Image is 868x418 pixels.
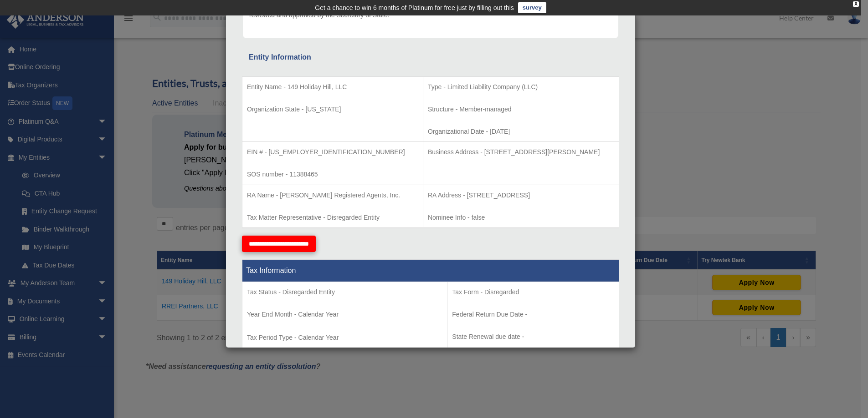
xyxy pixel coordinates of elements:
[247,309,442,320] p: Year End Month - Calendar Year
[247,190,418,201] p: RA Name - [PERSON_NAME] Registered Agents, Inc.
[428,212,614,223] p: Nominee Info - false
[247,169,418,180] p: SOS number - 11388465
[242,260,619,282] th: Tax Information
[247,146,418,158] p: EIN # - [US_EMPLOYER_IDENTIFICATION_NUMBER]
[249,51,612,64] div: Entity Information
[247,212,418,223] p: Tax Matter Representative - Disregarded Entity
[247,287,442,298] p: Tax Status - Disregarded Entity
[428,146,614,158] p: Business Address - [STREET_ADDRESS][PERSON_NAME]
[428,126,614,137] p: Organizational Date - [DATE]
[428,104,614,115] p: Structure - Member-managed
[247,104,418,115] p: Organization State - [US_STATE]
[247,81,418,93] p: Entity Name - 149 Holiday Hill, LLC
[853,1,859,7] div: close
[452,309,614,320] p: Federal Return Due Date -
[428,81,614,93] p: Type - Limited Liability Company (LLC)
[428,190,614,201] p: RA Address - [STREET_ADDRESS]
[452,287,614,298] p: Tax Form - Disregarded
[315,2,514,13] div: Get a chance to win 6 months of Platinum for free just by filling out this
[518,2,546,13] a: survey
[452,331,614,342] p: State Renewal due date -
[242,282,447,349] td: Tax Period Type - Calendar Year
